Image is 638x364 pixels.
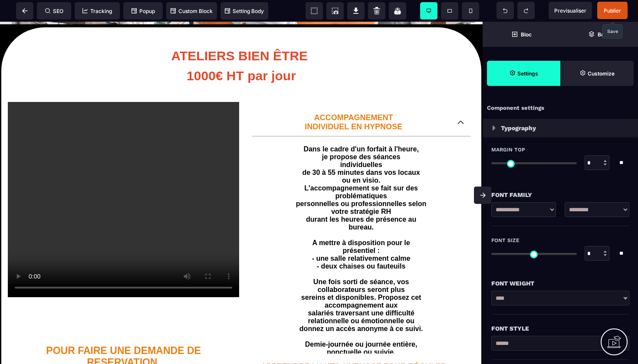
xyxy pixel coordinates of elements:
[171,8,213,14] span: Custom Block
[491,237,520,244] span: Font Size
[132,8,155,14] span: Popup
[491,190,629,200] div: Font Family
[604,7,621,14] span: Publier
[225,8,264,14] span: Setting Body
[501,123,536,133] p: Typography
[82,8,112,14] span: Tracking
[171,27,312,61] b: ATELIERS BIEN ÊTRE 1000€ HT par jour
[306,2,323,20] span: View components
[491,146,525,153] span: Margin Top
[483,100,638,117] div: Component settings
[598,31,610,38] strong: Body
[491,323,629,334] div: Font Style
[491,278,629,289] div: Font Weight
[487,61,560,86] span: Settings
[326,2,344,20] span: Screenshot
[483,22,560,47] span: Open Blocks
[517,70,538,77] strong: Settings
[560,61,634,86] span: Open Style Manager
[560,22,638,47] span: Open Layer Manager
[549,2,592,19] span: Preview
[492,125,496,131] img: loading
[45,8,63,14] span: SEO
[588,70,615,77] strong: Customize
[554,7,586,14] span: Previsualiser
[521,31,532,38] strong: Bloc
[260,124,462,334] p: Dans le cadre d'un forfait à l'heure, je propose des séances individuelles de 30 à 55 minutes dan...
[258,92,449,110] p: ACCOMPAGNEMENT INDIVIDUEL EN HYPNOSE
